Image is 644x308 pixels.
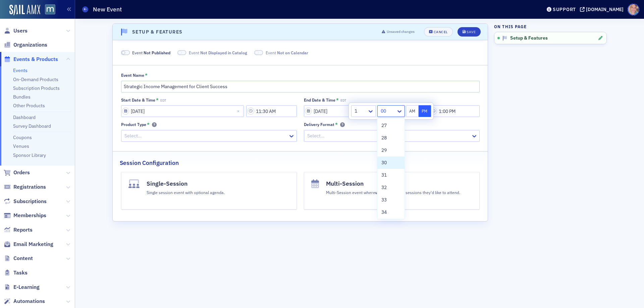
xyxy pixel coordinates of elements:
[254,50,263,55] span: Not on Calendar
[434,30,448,34] div: Cancel
[13,41,47,49] span: Organizations
[13,212,46,219] span: Memberships
[4,56,58,63] a: Events & Products
[4,255,33,262] a: Content
[132,28,182,36] h4: Setup & Features
[326,179,460,188] h4: Multi-Session
[147,122,150,128] abbr: This field is required
[4,183,46,191] a: Registrations
[13,198,47,205] span: Subscriptions
[121,172,297,209] button: Single-SessionSingle session event with optional agenda.
[4,241,53,248] a: Email Marketing
[13,255,33,262] span: Content
[381,209,387,216] span: 34
[120,159,179,167] h2: Session Configuration
[121,122,146,127] div: Product Type
[13,183,46,191] span: Registrations
[13,134,32,140] a: Coupons
[13,94,31,100] a: Bundles
[13,269,28,276] span: Tasks
[121,105,244,117] input: MM/DD/YYYY
[246,105,297,117] input: 00:00 AM
[335,122,338,128] abbr: This field is required
[121,98,155,103] div: Start Date & Time
[13,226,33,234] span: Reports
[93,5,122,13] h1: New Event
[4,198,47,205] a: Subscriptions
[13,103,45,109] a: Other Products
[553,6,576,12] div: Support
[419,105,431,117] button: PM
[580,7,626,12] button: [DOMAIN_NAME]
[13,152,46,158] a: Sponsor Library
[13,284,40,291] span: E-Learning
[200,50,247,55] span: Not Displayed in Catalog
[121,73,144,78] div: Event Name
[4,298,45,305] a: Automations
[429,105,480,117] input: 00:00 AM
[458,27,481,37] button: Save
[13,143,29,149] a: Venues
[381,147,387,154] span: 29
[381,122,387,129] span: 27
[336,97,339,103] abbr: This field is required
[381,196,387,203] span: 33
[9,5,40,15] img: SailAMX
[13,85,60,91] a: Subscription Products
[13,241,53,248] span: Email Marketing
[13,27,28,35] span: Users
[147,179,225,188] h4: Single-Session
[144,50,170,55] span: Not Published
[156,97,159,103] abbr: This field is required
[266,50,308,56] span: Event
[13,114,36,120] a: Dashboard
[4,284,40,291] a: E-Learning
[13,298,45,305] span: Automations
[510,35,548,41] span: Setup & Features
[381,184,387,191] span: 32
[494,23,607,29] h4: On this page
[13,67,28,73] a: Events
[304,98,335,103] div: End Date & Time
[4,41,47,49] a: Organizations
[13,56,58,63] span: Events & Products
[13,76,58,82] a: On-Demand Products
[387,29,415,35] span: Unsaved changes
[4,269,28,276] a: Tasks
[326,189,460,195] p: Multi-Session event where the sessions they'd like to attend.
[381,134,387,141] span: 28
[277,50,308,55] span: Not on Calendar
[381,159,387,166] span: 30
[406,105,419,117] button: AM
[4,27,28,35] a: Users
[381,172,387,179] span: 31
[45,4,55,15] img: SailAMX
[132,50,170,56] span: Event
[4,212,46,219] a: Memberships
[304,105,427,117] input: MM/DD/YYYY
[177,50,186,55] span: Not Displayed in Catalog
[304,172,480,209] button: Multi-SessionMulti-Session event whereusers selectthe sessions they'd like to attend.
[189,50,247,56] span: Event
[121,50,130,55] span: Not Published
[40,4,55,16] a: View Homepage
[235,105,244,117] button: Close
[586,6,624,12] div: [DOMAIN_NAME]
[145,72,148,78] abbr: This field is required
[13,123,51,129] a: Survey Dashboard
[375,190,398,195] b: users select
[467,30,476,34] div: Save
[160,99,166,103] span: EDT
[424,27,453,37] button: Cancel
[13,169,30,176] span: Orders
[4,226,33,234] a: Reports
[340,99,346,103] span: EDT
[304,122,334,127] div: Delivery Format
[4,169,30,176] a: Orders
[147,188,225,195] div: Single session event with optional agenda.
[628,4,639,15] span: Profile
